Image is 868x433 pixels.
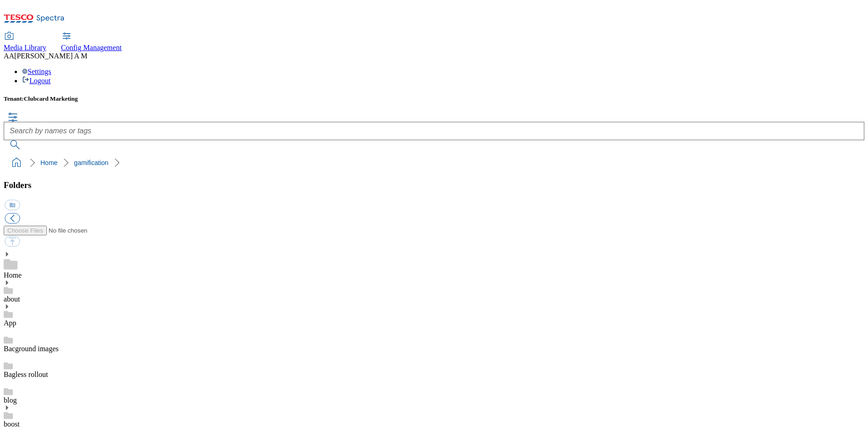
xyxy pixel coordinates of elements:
h5: Tenant: [4,95,864,103]
span: AA [4,52,14,60]
a: about [4,295,20,303]
a: Bagless rollout [4,370,48,378]
a: Media Library [4,33,46,52]
span: Config Management [61,44,122,51]
span: Media Library [4,44,46,51]
nav: breadcrumb [4,154,864,171]
a: Home [40,159,57,166]
span: [PERSON_NAME] A M [14,52,87,60]
a: Settings [22,68,51,75]
a: Bacground images [4,345,59,353]
a: Logout [22,77,51,85]
a: boost [4,420,20,428]
a: App [4,319,17,327]
a: home [9,155,24,170]
a: blog [4,396,17,404]
a: Home [4,271,22,279]
input: Search by names or tags [4,122,864,140]
h3: Folders [4,180,864,190]
a: gamification [74,159,108,166]
span: Clubcard Marketing [24,95,78,102]
a: Config Management [61,33,122,52]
